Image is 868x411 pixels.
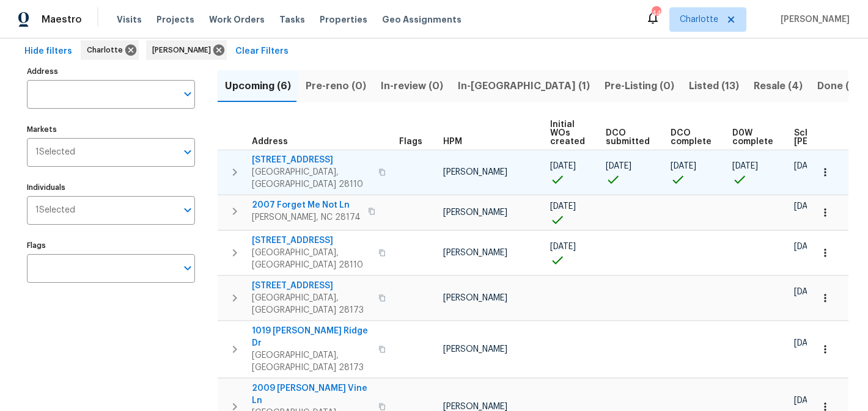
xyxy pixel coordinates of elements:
[606,162,631,170] span: [DATE]
[550,202,576,211] span: [DATE]
[689,78,739,95] span: Listed (13)
[209,13,265,26] span: Work Orders
[732,162,758,170] span: [DATE]
[443,249,507,257] span: [PERSON_NAME]
[235,44,289,59] span: Clear Filters
[606,129,650,146] span: DCO submitted
[794,242,820,251] span: [DATE]
[671,129,712,146] span: DCO complete
[605,78,674,95] span: Pre-Listing (0)
[179,85,196,103] button: Open
[252,247,371,271] span: [GEOGRAPHIC_DATA], [GEOGRAPHIC_DATA] 28110
[156,13,194,26] span: Projects
[794,202,820,211] span: [DATE]
[179,202,196,219] button: Open
[27,126,195,133] label: Markets
[230,40,293,63] button: Clear Filters
[399,137,422,146] span: Flags
[794,339,820,347] span: [DATE]
[146,40,227,60] div: [PERSON_NAME]
[152,44,216,56] span: [PERSON_NAME]
[732,129,773,146] span: D0W complete
[794,396,820,405] span: [DATE]
[443,345,507,354] span: [PERSON_NAME]
[252,292,371,316] span: [GEOGRAPHIC_DATA], [GEOGRAPHIC_DATA] 28173
[225,78,291,95] span: Upcoming (6)
[443,137,462,146] span: HPM
[306,78,366,95] span: Pre-reno (0)
[252,280,371,292] span: [STREET_ADDRESS]
[550,120,585,146] span: Initial WOs created
[27,242,195,249] label: Flags
[550,162,576,170] span: [DATE]
[27,68,195,75] label: Address
[252,199,361,211] span: 2007 Forget Me Not Ln
[754,78,803,95] span: Resale (4)
[794,162,820,170] span: [DATE]
[443,168,507,176] span: [PERSON_NAME]
[680,13,718,26] span: Charlotte
[20,40,77,63] button: Hide filters
[550,242,576,251] span: [DATE]
[81,40,139,60] div: Charlotte
[179,260,196,277] button: Open
[794,288,820,296] span: [DATE]
[671,162,696,170] span: [DATE]
[252,166,371,191] span: [GEOGRAPHIC_DATA], [GEOGRAPHIC_DATA] 28110
[252,154,371,166] span: [STREET_ADDRESS]
[458,78,590,95] span: In-[GEOGRAPHIC_DATA] (1)
[443,208,507,217] span: [PERSON_NAME]
[117,13,142,26] span: Visits
[252,382,371,407] span: 2009 [PERSON_NAME] Vine Ln
[252,325,371,349] span: 1019 [PERSON_NAME] Ridge Dr
[24,44,72,59] span: Hide filters
[252,211,361,224] span: [PERSON_NAME], NC 28174
[381,78,443,95] span: In-review (0)
[279,15,305,24] span: Tasks
[443,402,507,411] span: [PERSON_NAME]
[35,205,75,216] span: 1 Selected
[252,349,371,374] span: [GEOGRAPHIC_DATA], [GEOGRAPHIC_DATA] 28173
[252,235,371,247] span: [STREET_ADDRESS]
[320,13,367,26] span: Properties
[42,13,82,26] span: Maestro
[652,7,660,20] div: 44
[27,184,195,191] label: Individuals
[382,13,462,26] span: Geo Assignments
[35,147,75,158] span: 1 Selected
[252,137,288,146] span: Address
[443,294,507,302] span: [PERSON_NAME]
[776,13,850,26] span: [PERSON_NAME]
[87,44,128,56] span: Charlotte
[794,129,863,146] span: Scheduled [PERSON_NAME]
[179,144,196,161] button: Open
